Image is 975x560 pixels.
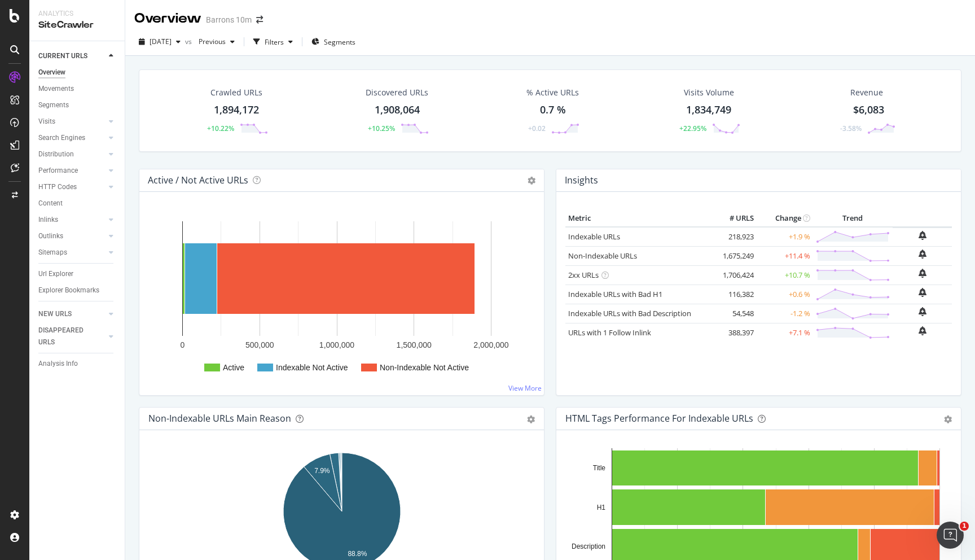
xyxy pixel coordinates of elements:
[38,165,78,177] div: Performance
[319,340,354,349] text: 1,000,000
[148,173,248,188] h4: Active / Not Active URLs
[223,363,244,372] text: Active
[38,116,106,128] a: Visits
[853,103,884,116] span: $6,083
[265,37,284,47] div: Filters
[850,87,883,98] span: Revenue
[565,210,712,227] th: Metric
[919,288,926,297] div: bell-plus
[38,214,58,226] div: Inlinks
[150,37,172,46] span: 2025 Aug. 8th
[38,116,55,128] div: Visits
[380,363,469,372] text: Non-Indexable Not Active
[679,124,706,133] div: +22.95%
[38,132,106,144] a: Search Engines
[368,124,395,133] div: +10.25%
[568,289,662,299] a: Indexable URLs with Bad H1
[38,83,117,95] a: Movements
[38,247,67,259] div: Sitemaps
[148,210,535,386] svg: A chart.
[307,33,360,51] button: Segments
[38,99,69,111] div: Segments
[919,307,926,316] div: bell-plus
[256,16,263,24] div: arrow-right-arrow-left
[757,265,813,285] td: +10.7 %
[38,99,117,111] a: Segments
[38,308,72,320] div: NEW URLS
[375,103,420,117] div: 1,908,064
[38,181,106,193] a: HTTP Codes
[38,214,106,226] a: Inlinks
[684,87,734,98] div: Visits Volume
[960,522,969,531] span: 1
[38,148,74,160] div: Distribution
[508,383,542,393] a: View More
[38,230,63,242] div: Outlinks
[324,37,355,47] span: Segments
[757,285,813,304] td: +0.6 %
[919,250,926,259] div: bell-plus
[38,67,65,78] div: Overview
[148,413,291,424] div: Non-Indexable URLs Main Reason
[38,50,87,62] div: CURRENT URLS
[540,103,566,117] div: 0.7 %
[38,9,116,19] div: Analytics
[38,165,106,177] a: Performance
[473,340,508,349] text: 2,000,000
[134,33,185,51] button: [DATE]
[568,327,651,338] a: URLs with 1 Follow Inlink
[366,87,428,98] div: Discovered URLs
[181,340,185,349] text: 0
[813,210,893,227] th: Trend
[757,246,813,265] td: +11.4 %
[206,14,252,25] div: Barrons 10m
[686,103,731,117] div: 1,834,749
[210,87,262,98] div: Crawled URLs
[38,181,77,193] div: HTTP Codes
[38,83,74,95] div: Movements
[348,550,367,558] text: 88.8%
[397,340,432,349] text: 1,500,000
[245,340,274,349] text: 500,000
[528,124,546,133] div: +0.02
[568,251,637,261] a: Non-Indexable URLs
[712,210,757,227] th: # URLS
[194,33,239,51] button: Previous
[38,67,117,78] a: Overview
[207,124,234,133] div: +10.22%
[565,413,753,424] div: HTML Tags Performance for Indexable URLs
[38,148,106,160] a: Distribution
[528,177,535,185] i: Options
[38,198,117,209] a: Content
[38,247,106,259] a: Sitemaps
[757,227,813,247] td: +1.9 %
[38,358,117,370] a: Analysis Info
[38,358,78,370] div: Analysis Info
[38,132,85,144] div: Search Engines
[568,231,620,242] a: Indexable URLs
[840,124,862,133] div: -3.58%
[38,285,117,296] a: Explorer Bookmarks
[712,246,757,265] td: 1,675,249
[712,304,757,323] td: 54,548
[572,542,605,550] text: Description
[276,363,348,372] text: Indexable Not Active
[712,285,757,304] td: 116,382
[565,173,598,188] h4: Insights
[937,522,964,549] iframe: Intercom live chat
[919,326,926,335] div: bell-plus
[134,9,201,28] div: Overview
[249,33,297,51] button: Filters
[568,270,599,280] a: 2xx URLs
[38,325,95,348] div: DISAPPEARED URLS
[38,50,106,62] a: CURRENT URLS
[919,269,926,278] div: bell-plus
[527,415,535,423] div: gear
[944,415,952,423] div: gear
[194,37,226,46] span: Previous
[38,230,106,242] a: Outlinks
[38,325,106,348] a: DISAPPEARED URLS
[593,464,606,472] text: Title
[757,323,813,342] td: +7.1 %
